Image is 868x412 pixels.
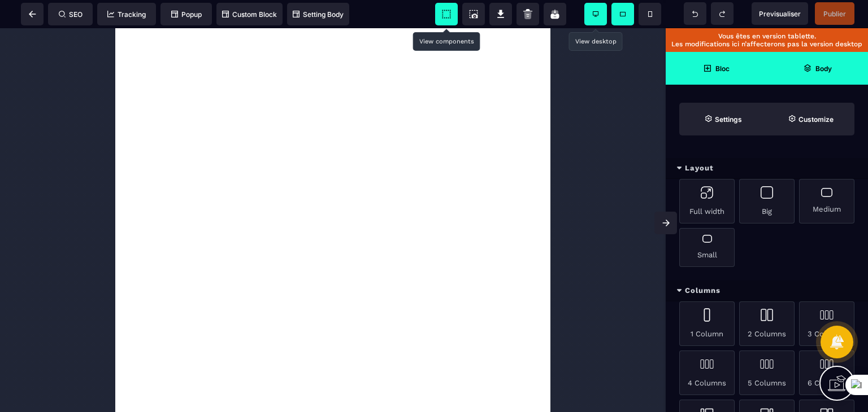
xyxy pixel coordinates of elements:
[679,179,735,223] div: Full width
[679,228,735,267] div: Small
[715,64,730,73] strong: Bloc
[759,10,801,18] span: Previsualiser
[739,179,795,223] div: Big
[799,179,854,223] div: Medium
[222,10,277,19] span: Custom Block
[715,115,742,124] strong: Settings
[435,3,458,25] span: View components
[767,52,868,85] span: Open Layer Manager
[671,40,862,48] p: Les modifications ici n’affecterons pas la version desktop
[671,32,862,40] p: Vous êtes en version tablette.
[798,115,834,124] strong: Customize
[666,52,767,85] span: Open Blocks
[799,301,854,346] div: 3 Columns
[171,10,202,19] span: Popup
[823,10,846,18] span: Publier
[59,10,83,19] span: SEO
[666,280,868,301] div: Columns
[739,350,795,395] div: 5 Columns
[799,350,854,395] div: 6 Columns
[739,301,795,346] div: 2 Columns
[293,10,344,19] span: Setting Body
[679,301,735,346] div: 1 Column
[679,103,767,135] span: Settings
[462,3,485,25] span: Screenshot
[815,64,832,73] strong: Body
[107,10,146,19] span: Tracking
[679,350,735,395] div: 4 Columns
[767,103,854,135] span: Open Style Manager
[752,2,808,25] span: Preview
[666,158,868,179] div: Layout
